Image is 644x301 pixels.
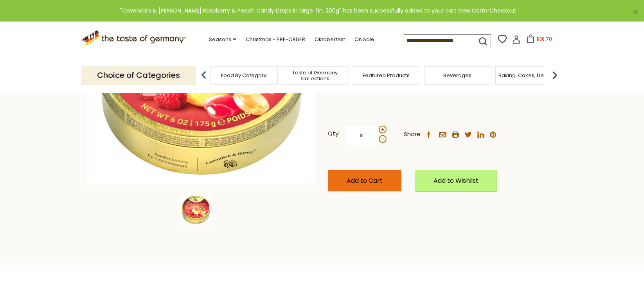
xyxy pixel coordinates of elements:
[180,194,212,225] img: Cavendish & Harvey Raspberry & Peach Candy Drops in large Tin, 200g
[415,170,497,191] a: Add to Wishlist
[246,35,305,44] a: Christmas - PRE-ORDER
[522,34,556,46] button: $38.70
[328,170,401,191] button: Add to Cart
[347,176,383,185] span: Add to Cart
[328,129,340,139] strong: Qty:
[315,35,345,44] a: Oktoberfest
[444,72,472,78] a: Beverages
[6,6,631,15] div: "Cavendish & [PERSON_NAME] Raspberry & Peach Candy Drops in large Tin, 200g" has been successfull...
[489,7,516,14] a: Checkout
[221,72,267,78] a: Food By Category
[458,7,484,14] a: View Cart
[498,72,559,78] a: Baking, Cakes, Desserts
[536,36,552,42] span: $38.70
[284,70,347,81] a: Taste of Germany Collections
[633,9,638,14] a: ×
[547,67,563,83] img: next arrow
[209,35,236,44] a: Seasons
[354,35,374,44] a: On Sale
[404,130,422,139] span: Share:
[196,67,212,83] img: previous arrow
[81,66,196,85] p: Choice of Categories
[363,72,410,78] a: Featured Products
[345,124,377,146] input: Qty:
